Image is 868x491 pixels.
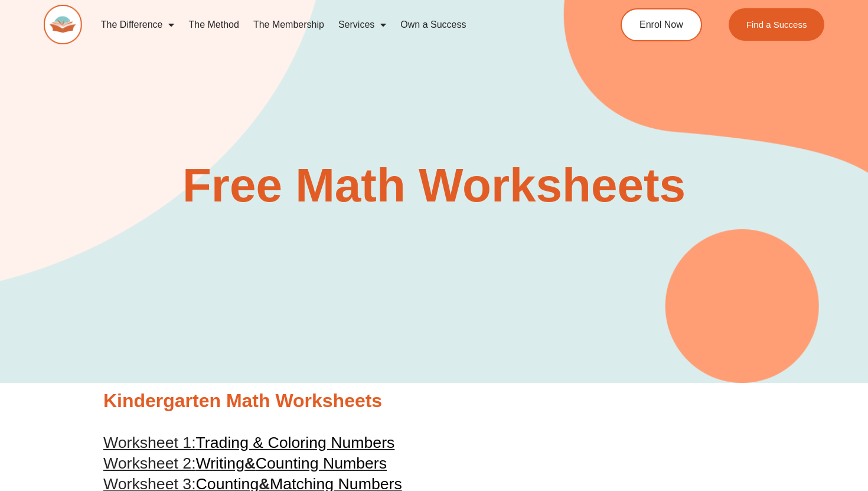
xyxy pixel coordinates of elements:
a: The Difference [94,11,182,38]
a: Enrol Now [621,8,702,41]
span: Trading & Coloring Numbers [196,434,395,451]
a: Services [331,11,393,38]
span: Counting Numbers [256,454,387,472]
a: Own a Success [393,11,473,38]
a: The Method [181,11,246,38]
h2: Free Math Worksheets [97,162,771,209]
h2: Kindergarten Math Worksheets [103,389,765,414]
span: Writing [196,454,244,472]
a: Worksheet 1:Trading & Coloring Numbers [103,434,394,451]
a: The Membership [246,11,331,38]
span: Find a Success [746,20,807,29]
a: Worksheet 2:Writing&Counting Numbers [103,454,387,472]
span: Enrol Now [639,20,683,30]
nav: Menu [94,11,576,38]
a: Find a Success [729,8,825,41]
span: Worksheet 1: [103,434,196,451]
span: Worksheet 2: [103,454,196,472]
